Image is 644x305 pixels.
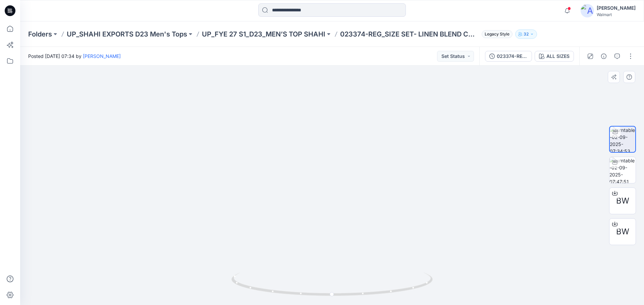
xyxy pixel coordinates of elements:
p: 32 [524,30,529,38]
button: 32 [515,29,537,39]
button: Details [598,51,609,62]
a: UP_FYE 27 S1_D23_MEN’S TOP SHAHI [202,29,325,39]
p: 023374-REG_SIZE SET- LINEN BLEND CAMP SHIRT ([DATE]) [340,29,479,39]
div: 023374-REG_SIZE SET- LINEN BLEND CAMP SHIRT ([DATE]) [497,53,528,60]
span: BW [616,195,629,207]
span: BW [616,226,629,238]
a: [PERSON_NAME] [83,53,121,59]
a: Folders [28,29,52,39]
div: Walmart [597,12,636,17]
span: Posted [DATE] 07:34 by [28,53,121,60]
span: Legacy Style [482,30,513,38]
img: turntable-02-09-2025-07:34:53 [610,127,635,152]
div: ALL SIZES [546,53,570,60]
div: [PERSON_NAME] [597,4,636,12]
button: Legacy Style [479,29,513,39]
img: turntable-02-09-2025-07:47:51 [609,157,636,183]
img: avatar [581,4,594,17]
button: ALL SIZES [535,51,574,62]
a: UP_SHAHI EXPORTS D23 Men's Tops [67,29,187,39]
button: 023374-REG_SIZE SET- LINEN BLEND CAMP SHIRT ([DATE]) [485,51,532,62]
